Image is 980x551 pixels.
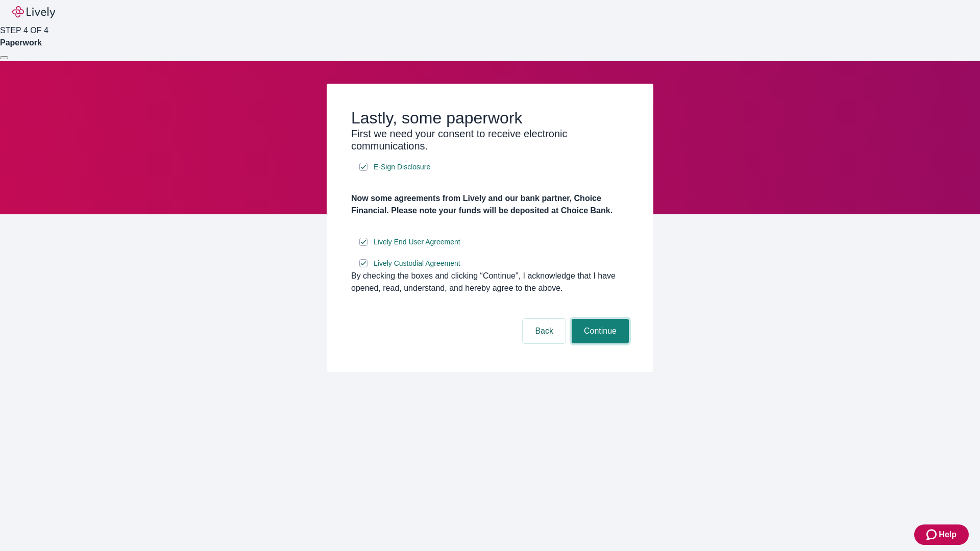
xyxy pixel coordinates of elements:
a: e-sign disclosure document [372,236,462,248]
a: e-sign disclosure document [372,257,462,270]
span: Lively Custodial Agreement [374,258,460,269]
button: Back [523,319,566,343]
div: By checking the boxes and clicking “Continue", I acknowledge that I have opened, read, understand... [351,270,629,294]
button: Continue [572,319,629,343]
h4: Now some agreements from Lively and our bank partner, Choice Financial. Please note your funds wi... [351,192,629,217]
img: Lively [12,6,55,18]
button: Zendesk support iconHelp [914,524,969,545]
a: e-sign disclosure document [372,161,432,173]
h2: Lastly, some paperwork [351,108,629,128]
h3: First we need your consent to receive electronic communications. [351,128,629,152]
svg: Zendesk support icon [926,529,939,541]
span: Lively End User Agreement [374,237,460,247]
span: E-Sign Disclosure [374,162,430,172]
span: Help [939,529,957,541]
